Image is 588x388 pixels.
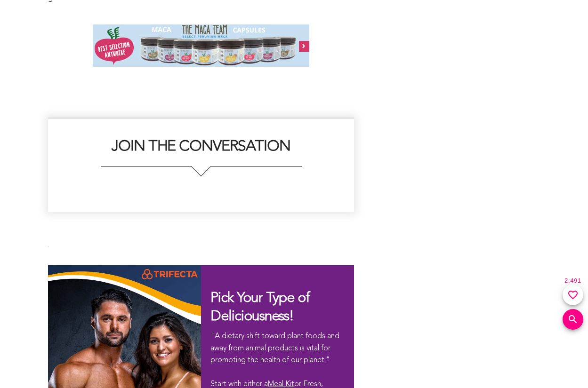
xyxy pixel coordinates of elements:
[57,137,345,166] h2: JOIN THE CONVERSATION
[541,343,588,388] iframe: Chat Widget
[268,380,294,388] a: Meal Kit
[210,291,310,324] span: Pick Your Type of Deliciousness!
[93,24,309,67] img: Maca-Team-Capsules-Banner-Ad
[48,243,354,249] p: .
